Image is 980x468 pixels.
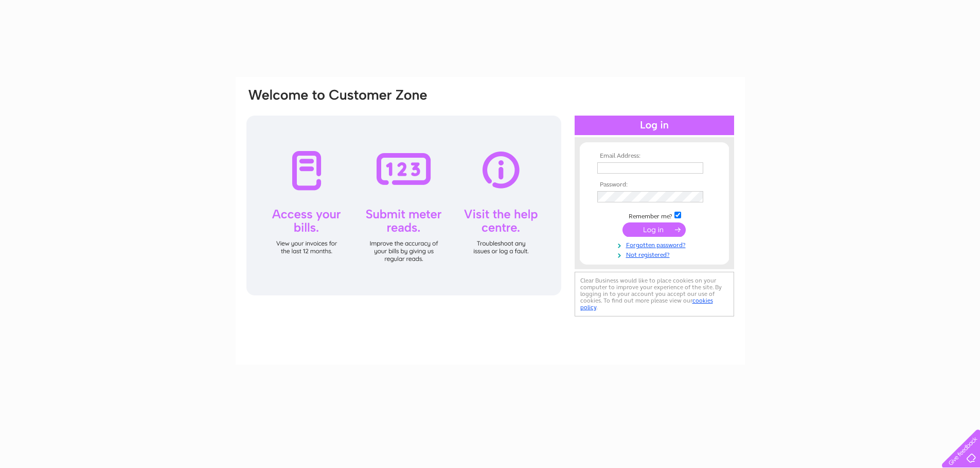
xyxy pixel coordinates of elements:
td: Remember me? [595,210,714,220]
a: Not registered? [597,249,714,259]
input: Submit [622,222,686,237]
th: Password: [595,181,714,189]
a: cookies policy [580,297,713,311]
th: Email Address: [595,153,714,160]
div: Clear Business would like to place cookies on your computer to improve your experience of the sit... [575,272,734,316]
a: Forgotten password? [597,239,714,249]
